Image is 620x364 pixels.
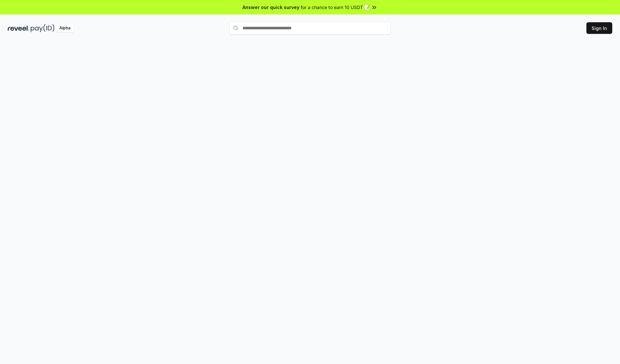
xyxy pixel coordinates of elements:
span: for a chance to earn 10 USDT 📝 [301,4,370,11]
img: pay_id [31,24,55,32]
span: Answer our quick survey [243,4,299,11]
img: reveel_dark [8,24,29,32]
div: Alpha [56,24,74,32]
button: Sign In [586,22,612,34]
